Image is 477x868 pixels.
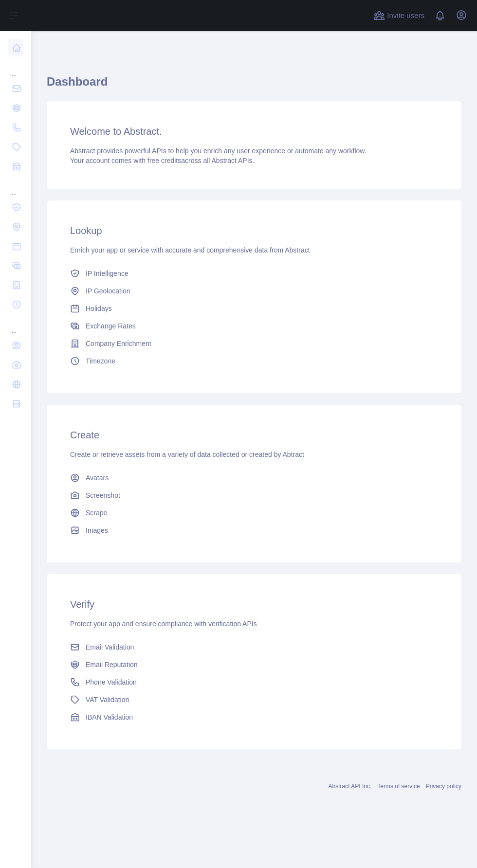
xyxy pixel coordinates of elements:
[387,10,424,21] span: Invite users
[66,522,442,539] a: Images
[86,712,133,722] span: IBAN Validation
[426,783,461,790] a: Privacy policy
[86,321,136,331] span: Exchange Rates
[86,490,120,500] span: Screenshot
[66,673,442,691] a: Phone Validation
[86,695,129,705] span: VAT Validation
[70,224,438,237] h3: Lookup
[8,177,23,197] div: ...
[66,656,442,673] a: Email Reputation
[8,315,23,335] div: ...
[66,638,442,656] a: Email Validation
[66,282,442,300] a: IP Geolocation
[86,677,137,687] span: Phone Validation
[66,300,442,317] a: Holidays
[70,157,254,164] span: Your account comes with across all Abstract APIs.
[147,157,181,164] span: free credits
[86,339,151,348] span: Company Enrichment
[66,335,442,352] a: Company Enrichment
[70,246,310,254] span: Enrich your app or service with accurate and comprehensive data from Abstract
[70,428,438,442] h3: Create
[70,597,438,611] h3: Verify
[371,8,426,23] button: Invite users
[66,708,442,726] a: IBAN Validation
[66,469,442,487] a: Avatars
[86,286,130,296] span: IP Geolocation
[66,504,442,522] a: Scrape
[86,269,128,278] span: IP Intelligence
[329,783,372,790] a: Abstract API Inc.
[86,304,112,313] span: Holidays
[70,451,304,458] span: Create or retrieve assets from a variety of data collected or created by Abtract
[47,74,461,97] h1: Dashboard
[70,147,367,155] span: Abstract provides powerful APIs to help you enrich any user experience or automate any workflow.
[70,125,438,138] h3: Welcome to Abstract.
[66,265,442,282] a: IP Intelligence
[70,620,257,628] span: Protect your app and ensure compliance with verification APIs
[86,525,108,535] span: Images
[86,508,107,518] span: Scrape
[66,691,442,708] a: VAT Validation
[86,642,134,652] span: Email Validation
[86,660,138,669] span: Email Reputation
[86,356,115,366] span: Timezone
[66,487,442,504] a: Screenshot
[377,783,420,790] a: Terms of service
[8,58,23,78] div: ...
[66,317,442,335] a: Exchange Rates
[86,473,109,483] span: Avatars
[66,352,442,370] a: Timezone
